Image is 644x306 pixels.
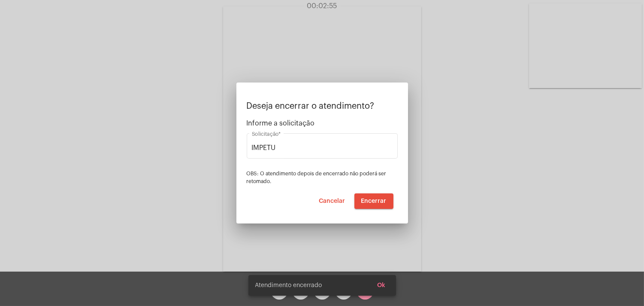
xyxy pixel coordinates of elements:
[312,193,352,209] button: Cancelar
[361,198,387,204] span: Encerrar
[319,198,345,204] span: Cancelar
[247,101,398,111] p: Deseja encerrar o atendimento?
[247,171,387,184] span: OBS: O atendimento depois de encerrado não poderá ser retomado.
[378,282,386,288] span: Ok
[307,3,337,9] span: 00:02:55
[354,193,393,209] button: Encerrar
[252,144,393,152] input: Buscar solicitação
[255,281,322,290] span: Atendimento encerrado
[247,119,398,127] span: Informe a solicitação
